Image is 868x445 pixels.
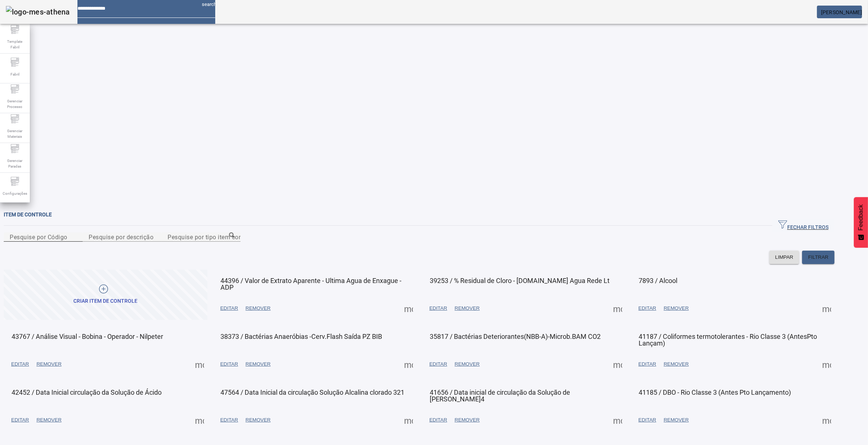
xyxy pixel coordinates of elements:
img: logo-mes-athena [6,6,70,18]
span: 47564 / Data Inicial da circulação Solução Alcalina clorado 321 [221,388,405,396]
button: EDITAR [635,413,660,427]
button: REMOVER [451,413,483,427]
button: Mais [611,302,624,315]
span: REMOVER [245,305,270,312]
button: Mais [193,413,206,427]
button: EDITAR [7,413,33,427]
span: 43767 / Análise Visual - Bobina - Operador - Nilpeter [12,333,163,340]
button: REMOVER [242,413,274,427]
span: Configurações [0,188,29,198]
button: REMOVER [660,357,692,371]
button: EDITAR [635,357,660,371]
span: 44396 / Valor de Extrato Aparente - Ultima Agua de Enxague - ADP [221,277,402,291]
span: 41187 / Coliformes termotolerantes - Rio Classe 3 (AntesPto Lançam) [639,333,817,347]
mat-label: Pesquise por Código [10,233,67,241]
span: Feedback [858,204,864,231]
button: Mais [402,413,415,427]
span: Gerenciar Paradas [4,156,26,171]
input: Number [168,233,235,242]
button: Mais [402,302,415,315]
button: LIMPAR [769,251,799,264]
mat-label: Pesquise por descrição [89,233,153,241]
span: EDITAR [11,360,29,368]
button: FILTRAR [802,251,834,264]
span: REMOVER [245,360,270,368]
span: EDITAR [220,416,238,424]
button: REMOVER [451,302,483,315]
span: Item de controle [4,212,52,217]
span: REMOVER [455,416,480,424]
button: REMOVER [33,413,65,427]
span: REMOVER [36,360,61,368]
span: REMOVER [664,305,689,312]
button: Mais [611,357,624,371]
span: 39253 / % Residual de Cloro - [DOMAIN_NAME] Agua Rede Lt [430,277,610,285]
span: EDITAR [429,416,447,424]
button: FECHAR FILTROS [772,219,834,232]
button: Criar item de controle [4,270,207,320]
button: EDITAR [426,357,451,371]
span: EDITAR [639,416,656,424]
span: EDITAR [429,305,447,312]
span: Template Fabril [4,36,26,52]
button: Mais [820,302,833,315]
span: EDITAR [639,305,656,312]
button: REMOVER [242,357,274,371]
div: Criar item de controle [73,298,137,305]
button: EDITAR [426,413,451,427]
button: EDITAR [7,357,33,371]
span: EDITAR [220,360,238,368]
button: Mais [820,357,833,371]
span: Fabril [8,69,22,79]
span: REMOVER [245,416,270,424]
span: 7893 / Alcool [639,277,678,285]
span: 35817 / Bactérias Deteriorantes(NBB-A)-Microb.BAM CO2 [430,333,601,340]
span: REMOVER [455,305,480,312]
span: REMOVER [664,416,689,424]
button: REMOVER [451,357,483,371]
button: EDITAR [635,302,660,315]
span: REMOVER [36,416,61,424]
button: EDITAR [217,413,242,427]
button: EDITAR [217,302,242,315]
span: REMOVER [664,360,689,368]
span: LIMPAR [775,254,794,261]
span: EDITAR [220,305,238,312]
button: Mais [402,357,415,371]
span: 41656 / Data inicial de circulação da Solução de [PERSON_NAME]4 [430,388,570,403]
span: 38373 / Bactérias Anaeróbias -Cerv.Flash Saída PZ BIB [221,333,382,340]
button: REMOVER [660,302,692,315]
span: Gerenciar Materiais [4,126,26,142]
mat-label: Pesquise por tipo item controle [168,233,255,241]
span: 41185 / DBO - Rio Classe 3 (Antes Pto Lançamento) [639,388,791,396]
span: EDITAR [639,360,656,368]
button: EDITAR [426,302,451,315]
span: [PERSON_NAME] [821,9,862,15]
span: FILTRAR [808,254,829,261]
button: Mais [611,413,624,427]
span: 42452 / Data Inicial circulação da Solução de Ácido [12,388,162,396]
button: REMOVER [242,302,274,315]
button: Feedback - Mostrar pesquisa [854,197,868,248]
button: Mais [193,357,206,371]
span: FECHAR FILTROS [778,220,829,231]
span: REMOVER [455,360,480,368]
span: Gerenciar Processo [4,96,26,112]
span: EDITAR [429,360,447,368]
button: EDITAR [217,357,242,371]
button: Mais [820,413,833,427]
button: REMOVER [660,413,692,427]
span: EDITAR [11,416,29,424]
button: REMOVER [33,357,65,371]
